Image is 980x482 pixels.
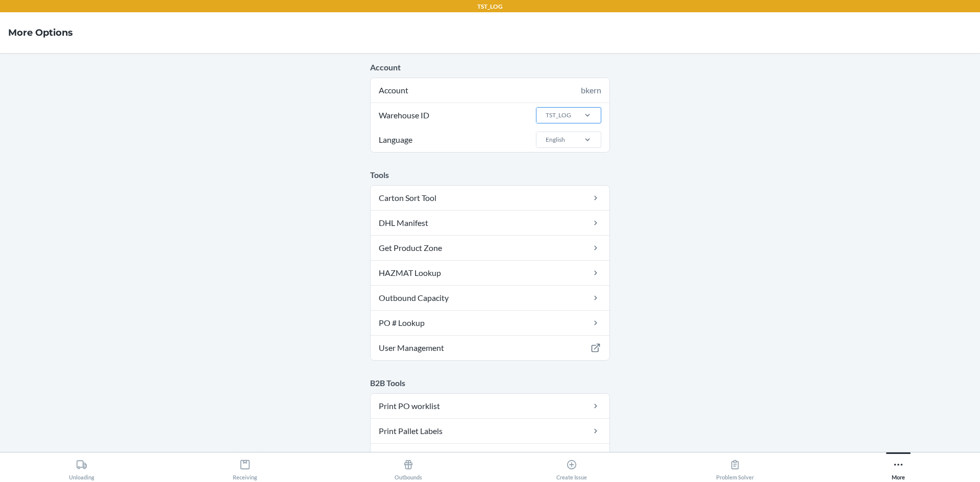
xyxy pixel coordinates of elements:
button: Outbounds [327,452,490,480]
div: More [892,455,905,480]
a: Carton Sort Tool [371,186,609,210]
input: LanguageEnglish [545,135,546,144]
button: Problem Solver [653,452,817,480]
div: English [546,135,565,144]
a: HAZMAT Lookup [371,261,609,285]
a: Print PO worklist [371,394,609,418]
a: Print SSCC Labels [371,444,609,468]
input: Warehouse IDTST_LOG [545,111,546,120]
p: B2B Tools [370,377,610,389]
div: Account [371,78,609,103]
div: Create Issue [556,455,587,480]
div: Problem Solver [716,455,754,480]
div: Unloading [69,455,94,480]
span: Language [377,128,414,152]
p: Account [370,61,610,73]
button: Create Issue [490,452,653,480]
div: Receiving [233,455,257,480]
a: DHL Manifest [371,211,609,235]
div: TST_LOG [546,111,571,120]
div: Outbounds [395,455,422,480]
p: TST_LOG [477,2,503,11]
a: Outbound Capacity [371,286,609,310]
p: Tools [370,169,610,181]
a: Get Product Zone [371,236,609,260]
div: bkern [581,84,601,96]
a: Print Pallet Labels [371,419,609,443]
span: Warehouse ID [377,103,431,128]
button: More [817,452,980,480]
button: Receiving [163,452,327,480]
h4: More Options [8,26,73,39]
a: PO # Lookup [371,311,609,335]
a: User Management [371,336,609,360]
